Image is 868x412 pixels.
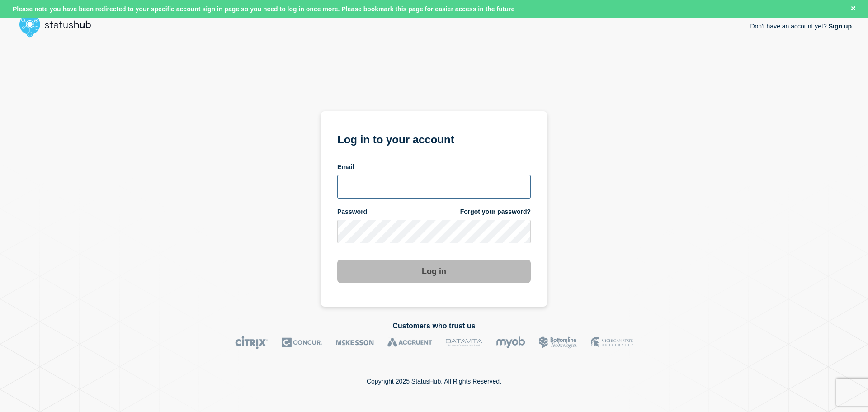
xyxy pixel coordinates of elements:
[337,130,531,147] h1: Log in to your account
[337,208,367,216] span: Password
[337,260,531,283] button: Log in
[750,15,852,37] p: Don't have an account yet?
[591,336,633,349] img: MSU logo
[539,336,577,349] img: Bottomline logo
[827,23,852,30] a: Sign up
[367,378,501,385] p: Copyright 2025 StatusHub. All Rights Reserved.
[446,336,482,349] img: DataVita logo
[848,4,859,14] button: Close banner
[337,163,354,171] span: Email
[282,336,322,349] img: Concur logo
[336,336,374,349] img: McKesson logo
[460,208,531,216] a: Forgot your password?
[496,336,525,349] img: myob logo
[16,322,852,330] h2: Customers who trust us
[16,11,102,40] img: StatusHub logo
[337,220,531,243] input: password input
[13,5,514,13] span: Please note you have been redirected to your specific account sign in page so you need to log in ...
[387,336,432,349] img: Accruent logo
[337,175,531,199] input: email input
[235,336,268,349] img: Citrix logo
